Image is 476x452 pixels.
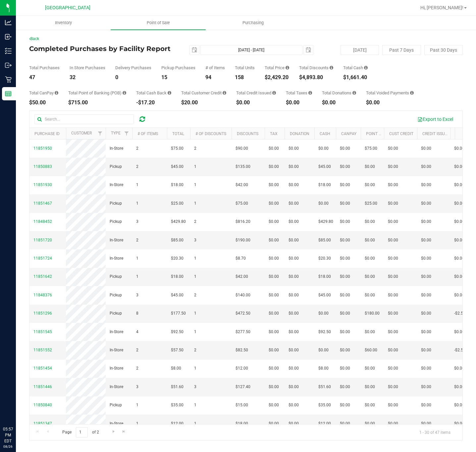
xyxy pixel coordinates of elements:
[136,384,138,390] span: 3
[388,384,398,390] span: $0.00
[236,100,276,105] div: $0.00
[343,75,368,80] div: $1,661.40
[421,402,431,408] span: $0.00
[29,45,174,52] h4: Completed Purchases by Facility Report
[119,427,129,436] a: Go to the last page
[205,75,225,80] div: 94
[33,293,52,297] span: 11848376
[111,16,205,30] a: Point of Sale
[136,402,138,408] span: 1
[68,91,126,95] div: Total Point of Banking (POB)
[341,131,356,136] a: CanPay
[388,329,398,335] span: $0.00
[322,100,356,105] div: $0.00
[110,255,123,262] span: In-Store
[110,310,122,317] span: Pickup
[340,402,350,408] span: $0.00
[421,182,431,188] span: $0.00
[289,384,299,390] span: $0.00
[136,91,171,95] div: Total Cash Back
[421,145,431,152] span: $0.00
[194,384,196,390] span: 3
[421,347,431,353] span: $0.00
[171,347,184,353] span: $57.50
[286,66,289,70] i: Sum of the total prices of all purchases in the date range.
[341,45,379,55] button: [DATE]
[194,347,196,353] span: 2
[5,90,12,97] inline-svg: Reports
[115,75,151,80] div: 0
[366,91,414,95] div: Total Voided Payments
[454,255,464,262] span: $0.00
[320,131,330,136] a: Cash
[413,114,457,125] button: Export to Excel
[33,182,52,187] span: 11851930
[365,164,375,170] span: $0.00
[70,75,105,80] div: 32
[33,421,52,426] span: 11851347
[29,75,60,80] div: 47
[454,200,464,207] span: $0.00
[194,237,196,243] span: 3
[33,219,52,224] span: 11848452
[290,131,309,136] a: Donation
[29,66,60,70] div: Total Purchases
[269,255,279,262] span: $0.00
[289,402,299,408] span: $0.00
[110,200,122,207] span: Pickup
[421,219,431,225] span: $0.00
[110,365,123,372] span: In-Store
[110,182,123,188] span: In-Store
[330,66,333,70] i: Sum of the discount values applied to the all purchases in the date range.
[289,329,299,335] span: $0.00
[236,91,276,95] div: Total Credit Issued
[206,16,300,30] a: Purchasing
[318,347,329,353] span: $0.00
[138,20,179,26] span: Point of Sale
[421,384,431,390] span: $0.00
[421,255,431,262] span: $0.00
[388,237,398,243] span: $0.00
[234,20,273,26] span: Purchasing
[318,219,333,225] span: $429.80
[318,182,331,188] span: $18.00
[269,145,279,152] span: $0.00
[454,329,464,335] span: $0.00
[33,164,52,169] span: 11850883
[388,310,398,317] span: $0.00
[236,274,248,280] span: $42.00
[190,45,199,55] span: select
[365,402,375,408] span: $0.00
[223,91,226,95] i: Sum of the successful, non-voided payments using account credit for all purchases in the date range.
[181,91,226,95] div: Total Customer Credit
[5,19,12,26] inline-svg: Analytics
[171,219,186,225] span: $429.80
[421,164,431,170] span: $0.00
[365,329,375,335] span: $0.00
[289,255,299,262] span: $0.00
[136,145,138,152] span: 2
[110,145,123,152] span: In-Store
[421,292,431,298] span: $0.00
[33,238,52,242] span: 11851720
[289,145,299,152] span: $0.00
[269,329,279,335] span: $0.00
[340,164,350,170] span: $0.00
[168,91,171,95] i: Sum of the cash-back amounts from rounded-up electronic payments for all purchases in the date ra...
[171,384,184,390] span: $51.60
[340,274,350,280] span: $0.00
[289,274,299,280] span: $0.00
[194,329,196,335] span: 1
[236,255,246,262] span: $8.70
[236,182,248,188] span: $42.00
[236,200,248,207] span: $75.00
[136,219,138,225] span: 3
[136,329,138,335] span: 4
[194,365,196,372] span: 1
[194,292,196,298] span: 2
[16,16,111,30] a: Inventory
[388,219,398,225] span: $0.00
[421,274,431,280] span: $0.00
[236,164,250,170] span: $135.00
[171,164,184,170] span: $45.00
